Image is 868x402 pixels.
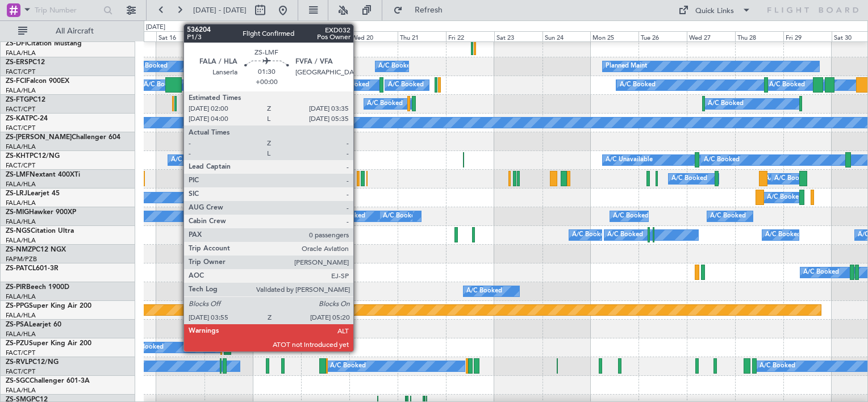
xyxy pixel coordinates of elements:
span: ZS-FTG [6,97,29,103]
span: ZS-KAT [6,115,29,122]
a: ZS-PATCL601-3R [6,265,59,272]
div: A/C Booked [767,189,803,206]
a: FALA/HLA [6,311,36,320]
span: ZS-NMZ [6,246,32,253]
a: ZS-PSALearjet 60 [6,321,61,328]
a: FACT/CPT [6,161,35,170]
div: Tue 26 [639,31,687,41]
div: A/C Booked [466,283,502,300]
div: Sat 16 [156,31,205,41]
div: A/C Unavailable [171,152,218,169]
div: A/C Booked [765,227,801,244]
div: Mon 18 [253,31,301,41]
span: ZS-ERS [6,59,28,66]
a: ZS-KATPC-24 [6,115,48,122]
div: A/C Booked [281,58,317,75]
div: Fri 29 [783,31,832,41]
a: ZS-ERSPC12 [6,59,45,66]
div: A/C Booked [330,358,366,375]
span: ZS-[PERSON_NAME] [6,134,72,141]
a: FACT/CPT [6,124,35,132]
div: Sun 17 [205,31,253,41]
div: A/C Booked [388,77,424,94]
div: [DATE] [146,23,165,32]
a: ZS-KHTPC12/NG [6,153,60,160]
div: A/C Booked [329,208,365,225]
div: Quick Links [695,6,734,17]
a: FALA/HLA [6,217,36,226]
span: ZS-LMF [6,171,30,178]
button: Quick Links [673,1,757,19]
a: FACT/CPT [6,367,35,376]
div: Thu 21 [398,31,446,41]
div: A/C Unavailable [606,152,653,169]
span: ZS-LRJ [6,190,27,197]
span: ZS-PZU [6,340,29,347]
a: FALA/HLA [6,236,36,245]
div: A/C Booked [774,170,810,187]
a: FALA/HLA [6,143,36,151]
div: A/C Booked [378,58,414,75]
span: ZS-KHT [6,153,30,160]
div: Wed 20 [349,31,398,41]
div: A/C Booked [710,208,746,225]
span: ZS-PIR [6,284,26,291]
a: ZS-NMZPC12 NGX [6,246,66,253]
button: All Aircraft [12,22,123,40]
div: A/C Booked [671,170,707,187]
div: A/C Booked [708,95,744,112]
a: FALA/HLA [6,386,36,395]
span: ZS-FCI [6,78,26,85]
a: FALA/HLA [6,49,36,57]
a: ZS-LRJLearjet 45 [6,190,60,197]
input: Trip Number [35,2,100,19]
a: ZS-SGCChallenger 601-3A [6,378,90,384]
div: A/C Booked [275,208,311,225]
div: A/C Booked [704,152,740,169]
span: ZS-PSA [6,321,29,328]
a: ZS-PIRBeech 1900D [6,284,69,291]
span: ZS-PPG [6,303,29,309]
div: A/C Booked [383,208,419,225]
div: A/C Unavailable [272,152,319,169]
div: A/C Booked [132,58,168,75]
div: A/C Booked [367,95,403,112]
div: A/C Booked [759,358,795,375]
a: ZS-NGSCitation Ultra [6,228,74,235]
a: FACT/CPT [6,349,35,357]
div: A/C Booked [186,208,222,225]
div: Sat 23 [494,31,542,41]
a: FALA/HLA [6,292,36,301]
div: Planned Maint [606,58,647,75]
span: Refresh [405,6,453,14]
a: ZS-[PERSON_NAME]Challenger 604 [6,134,120,141]
div: A/C Booked [613,208,649,225]
div: A/C Booked [333,77,369,94]
a: FALA/HLA [6,86,36,95]
div: A/C Booked [769,77,805,94]
div: A/C Booked [128,339,164,356]
a: ZS-MIGHawker 900XP [6,209,76,216]
a: FALA/HLA [6,330,36,338]
div: A/C Booked [620,77,656,94]
span: [DATE] - [DATE] [193,5,247,15]
span: All Aircraft [30,27,120,35]
a: ZS-FCIFalcon 900EX [6,78,69,85]
div: A/C Booked [607,227,643,244]
a: FALA/HLA [6,180,36,189]
a: FAPM/PZB [6,255,37,263]
a: FACT/CPT [6,68,35,76]
span: ZS-MIG [6,209,29,216]
div: A/C Booked [144,77,180,94]
a: ZS-PZUSuper King Air 200 [6,340,91,347]
div: Fri 22 [446,31,494,41]
a: ZS-LMFNextant 400XTi [6,171,80,178]
a: ZS-DFICitation Mustang [6,40,82,47]
div: A/C Booked [803,264,839,281]
span: ZS-DFI [6,40,27,47]
div: Thu 28 [735,31,783,41]
a: FALA/HLA [6,199,36,207]
div: Sun 24 [542,31,591,41]
div: Mon 25 [590,31,639,41]
a: ZS-FTGPC12 [6,97,45,103]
